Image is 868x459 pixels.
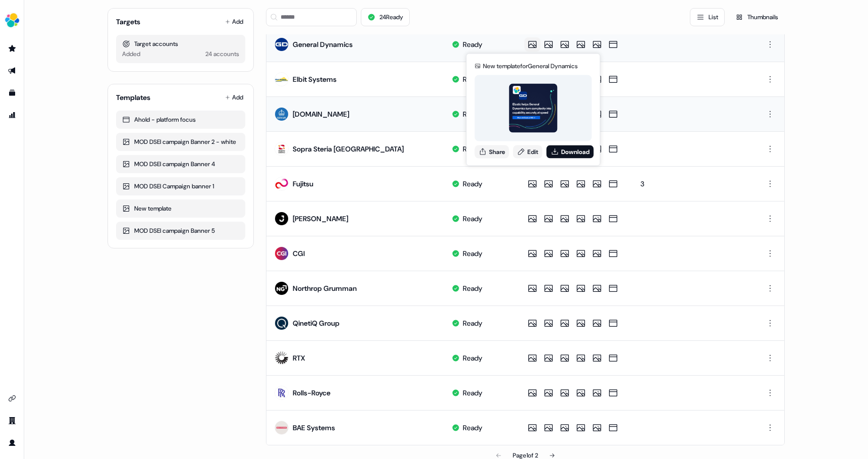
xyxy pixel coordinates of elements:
[463,318,482,328] div: Ready
[122,115,239,125] div: Ahold - platform focus
[463,283,482,293] div: Ready
[4,85,20,101] a: Go to templates
[463,39,482,49] div: Ready
[293,179,313,189] div: Fujitsu
[293,388,331,398] div: Rolls-Royce
[361,8,410,26] button: 24Ready
[293,74,337,84] div: Elbit Systems
[463,214,482,224] div: Ready
[223,15,245,29] button: Add
[463,388,482,398] div: Ready
[122,203,239,214] div: New template
[463,109,482,119] div: Ready
[4,107,20,123] a: Go to attribution
[640,179,686,189] div: 3
[4,40,20,57] a: Go to prospects
[116,92,150,103] div: Templates
[4,435,20,451] a: Go to profile
[4,63,20,79] a: Go to outbound experience
[122,226,239,236] div: MOD DSEI campaign Banner 5
[729,8,785,26] button: Thumbnails
[293,144,404,154] div: Sopra Steria [GEOGRAPHIC_DATA]
[122,137,239,147] div: MOD DSEI campaign Banner 2 - white
[122,159,239,169] div: MOD DSEI campaign Banner 4
[293,39,353,49] div: General Dynamics
[293,283,357,293] div: Northrop Grumman
[293,423,335,433] div: BAE Systems
[463,179,482,189] div: Ready
[463,144,482,154] div: Ready
[122,181,239,191] div: MOD DSEI Campaign banner 1
[483,61,578,71] div: New template for General Dynamics
[293,109,349,119] div: [DOMAIN_NAME]
[513,145,542,158] a: Edit
[463,74,482,84] div: Ready
[293,318,340,328] div: QinetiQ Group
[690,8,725,26] button: List
[122,49,140,59] div: Added
[4,413,20,429] a: Go to team
[475,145,509,158] button: Share
[463,248,482,259] div: Ready
[205,49,239,59] div: 24 accounts
[509,84,558,133] img: asset preview
[293,214,348,224] div: [PERSON_NAME]
[463,423,482,433] div: Ready
[223,90,245,105] button: Add
[293,248,305,259] div: CGI
[547,145,594,158] button: Download
[463,353,482,363] div: Ready
[4,390,20,406] a: Go to integrations
[293,353,305,363] div: RTX
[122,39,239,49] div: Target accounts
[116,17,140,27] div: Targets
